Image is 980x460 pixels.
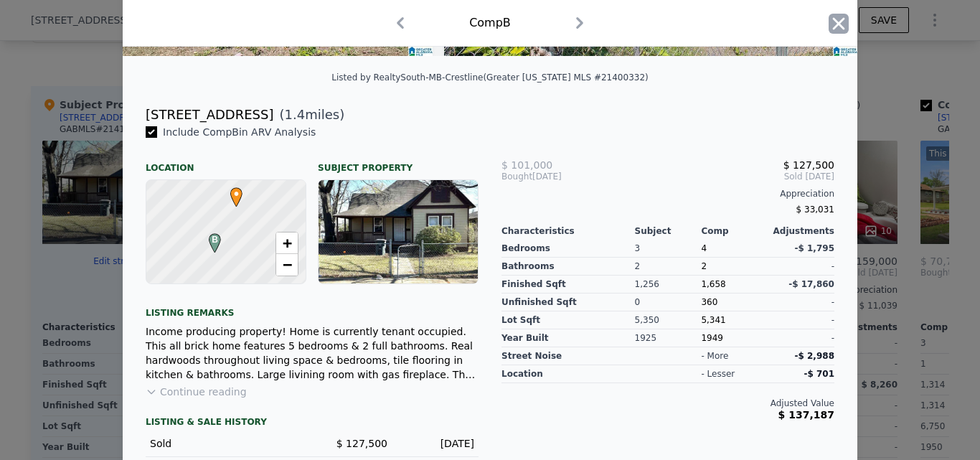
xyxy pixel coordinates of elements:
[283,234,292,252] span: +
[795,243,834,253] span: -$ 1,795
[146,105,273,125] div: [STREET_ADDRESS]
[273,105,344,125] span: ( miles)
[285,107,306,122] span: 1.4
[796,205,834,215] span: $ 33,031
[157,126,321,138] span: Include Comp B in ARV Analysis
[501,311,635,329] div: Lot Sqft
[701,279,725,289] span: 1,658
[701,243,707,253] span: 4
[146,151,306,174] div: Location
[501,398,834,409] div: Adjusted Value
[146,324,479,382] div: Income producing property! Home is currently tenant occupied. This all brick home features 5 bedr...
[331,72,648,83] div: Listed by RealtySouth-MB-Crestline (Greater [US_STATE] MLS #21400332)
[778,409,834,421] span: $ 137,187
[227,187,235,196] div: •
[635,311,702,329] div: 5,350
[701,350,728,362] div: - more
[788,279,834,289] span: -$ 17,860
[501,171,613,182] div: [DATE]
[276,254,298,276] a: Zoom out
[635,276,702,294] div: 1,256
[146,416,479,431] div: LISTING & SALE HISTORY
[635,329,702,347] div: 1925
[283,255,292,273] span: −
[501,365,635,383] div: location
[768,225,834,237] div: Adjustments
[635,240,702,258] div: 3
[635,294,702,311] div: 0
[150,436,301,451] div: Sold
[783,159,834,171] span: $ 127,500
[501,225,635,237] div: Characteristics
[501,159,552,171] span: $ 101,000
[501,276,635,294] div: Finished Sqft
[501,329,635,347] div: Year Built
[768,311,834,329] div: -
[701,368,735,380] div: - lesser
[701,297,717,307] span: 360
[768,329,834,347] div: -
[336,438,387,449] span: $ 127,500
[501,240,635,258] div: Bedrooms
[501,171,532,182] span: Bought
[501,188,834,200] div: Appreciation
[804,369,834,379] span: -$ 701
[701,225,768,237] div: Comp
[701,329,768,347] div: 1949
[146,296,479,319] div: Listing remarks
[146,385,247,399] button: Continue reading
[399,436,474,451] div: [DATE]
[501,294,635,311] div: Unfinished Sqft
[768,258,834,276] div: -
[635,225,702,237] div: Subject
[318,151,479,174] div: Subject Property
[469,14,511,32] div: Comp B
[701,258,768,276] div: 2
[276,233,298,254] a: Zoom in
[205,233,214,242] div: B
[501,258,635,276] div: Bathrooms
[501,347,635,365] div: street noise
[768,294,834,311] div: -
[227,183,246,205] span: •
[613,171,834,182] span: Sold [DATE]
[701,315,725,325] span: 5,341
[635,258,702,276] div: 2
[205,233,225,246] span: B
[795,351,834,361] span: -$ 2,988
